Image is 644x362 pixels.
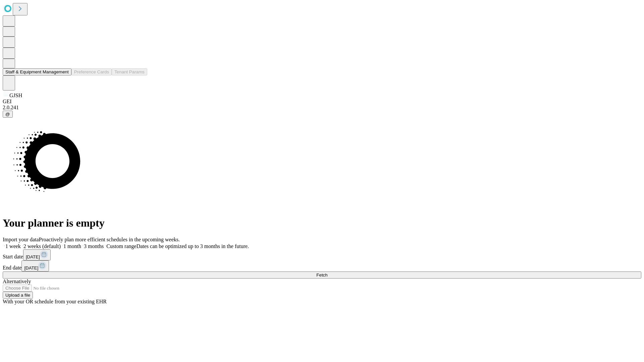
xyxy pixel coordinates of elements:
span: @ [5,112,10,117]
div: 2.0.241 [3,105,641,111]
button: @ [3,111,13,118]
button: Preference Cards [71,68,112,75]
span: Fetch [316,273,327,278]
h1: Your planner is empty [3,217,641,229]
span: With your OR schedule from your existing EHR [3,299,107,304]
span: Import your data [3,237,39,242]
span: [DATE] [24,265,38,270]
div: GEI [3,99,641,105]
button: Upload a file [3,292,33,299]
button: Fetch [3,271,641,279]
button: Staff & Equipment Management [3,68,71,75]
span: Alternatively [3,279,31,284]
span: GJSH [9,93,22,98]
div: Start date [3,249,641,260]
span: 3 months [84,243,104,249]
span: Dates can be optimized up to 3 months in the future. [137,243,249,249]
span: 1 month [63,243,81,249]
span: Proactively plan more efficient schedules in the upcoming weeks. [39,237,180,242]
div: End date [3,260,641,271]
span: 1 week [5,243,21,249]
span: Custom range [106,243,136,249]
button: [DATE] [21,260,49,271]
button: Tenant Params [112,68,147,75]
span: [DATE] [26,254,40,259]
button: [DATE] [23,249,51,260]
span: 2 weeks (default) [23,243,61,249]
